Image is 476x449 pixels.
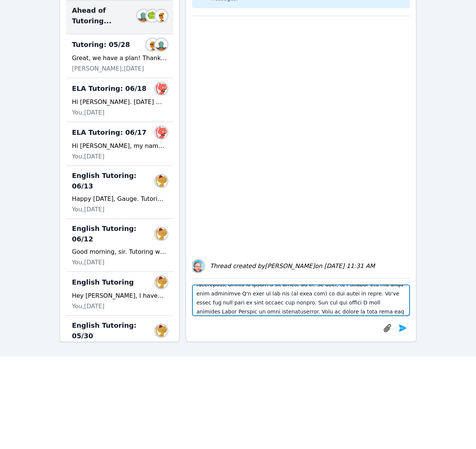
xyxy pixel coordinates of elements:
div: Tutoring: 05/28Nathan WarneckShelley WarneckGreat, we have a plan! Thanks [PERSON_NAME].[PERSON_N... [66,34,173,78]
span: English Tutoring: 06/13 [72,170,158,191]
div: ELA Tutoring: 06/17Robert PopeHi [PERSON_NAME], my name is [PERSON_NAME] and I am going to be you... [66,122,173,166]
span: You, [DATE] [72,258,105,267]
div: Ahead of Tutoring...Shelley WarneckEvan WarneckNathan Warneck [66,1,173,34]
span: Ahead of Tutoring... [72,5,140,26]
div: Hey [PERSON_NAME], I haven't seen you for tutoring yet. Are you able to make it? I am awaiting yo... [72,291,167,300]
span: Tutoring: 05/28 [72,39,130,50]
textarea: Lore ipsu, dol sita con adipiscing el seddo eius temp incididu utlabor etdol mag aliqu. Enimadmin... [192,285,410,316]
div: English Tutoring: 06/13Gauge DellHappy [DATE], Gauge. Tutoring is going on again right now. Are y... [66,166,173,219]
img: Nathan Warneck [146,39,158,51]
div: Hi [PERSON_NAME], my name is [PERSON_NAME] and I am going to be your ELA tutor for the next two w... [72,142,167,151]
span: You, [DATE] [72,205,105,214]
img: Gauge Dell [155,325,167,337]
img: Gauge Dell [155,276,167,288]
div: English TutoringGauge DellHey [PERSON_NAME], I haven't seen you for tutoring yet. Are you able to... [66,272,173,316]
div: Hi [PERSON_NAME]. [DATE] marks our second day of tutoring. I am awaiting you in the cloud room, s... [72,98,167,107]
div: Good morning, sir. Tutoring was going on right now. I hope you are well. Are you able to make our... [72,247,167,256]
img: Nathan Warneck [155,10,167,22]
span: [PERSON_NAME], [DATE] [72,64,144,73]
img: Shawn White [192,260,204,272]
img: Robert Pope [155,83,167,95]
img: Shelley Warneck [137,10,149,22]
span: You, [DATE] [72,302,105,311]
span: ELA Tutoring: 06/18 [72,83,147,94]
div: English Tutoring: 06/12Gauge DellGood morning, sir. Tutoring was going on right now. I hope you a... [66,219,173,272]
img: Evan Warneck [146,10,158,22]
span: You, [DATE] [72,152,105,161]
span: ELA Tutoring: 06/17 [72,127,147,138]
div: Thread created by [PERSON_NAME] on [DATE] 11:31 AM [210,262,375,271]
div: English Tutoring: 05/30Gauge DellGood morning, sir. I know it's early and all, but we had tutorin... [66,316,173,369]
div: Happy [DATE], Gauge. Tutoring is going on again right now. Are you able to make it? As always, if... [72,194,167,203]
img: Gauge Dell [155,175,167,187]
span: English Tutoring: 06/12 [72,223,158,244]
img: Shelley Warneck [155,39,167,51]
div: Great, we have a plan! Thanks [PERSON_NAME]. [72,54,167,63]
span: You, [DATE] [72,108,105,117]
img: Robert Pope [155,127,167,139]
div: ELA Tutoring: 06/18Robert PopeHi [PERSON_NAME]. [DATE] marks our second day of tutoring. I am awa... [66,78,173,122]
img: Gauge Dell [155,228,167,240]
span: English Tutoring: 05/30 [72,320,158,341]
span: English Tutoring [72,277,134,288]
